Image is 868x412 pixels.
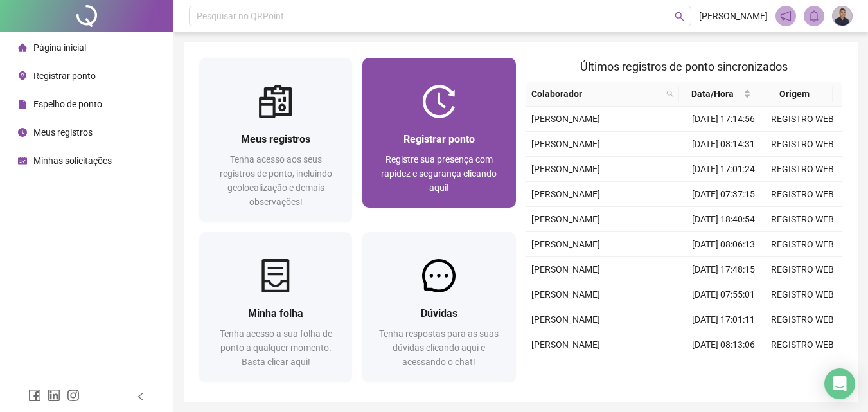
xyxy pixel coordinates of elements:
span: [PERSON_NAME] [531,339,600,350]
span: search [675,12,684,21]
span: [PERSON_NAME] [531,239,600,249]
span: [PERSON_NAME] [531,139,600,149]
span: [PERSON_NAME] [531,264,600,274]
span: Tenha acesso a sua folha de ponto a qualquer momento. Basta clicar aqui! [220,328,332,367]
th: Origem [756,82,833,107]
td: [DATE] 08:06:13 [684,232,763,257]
td: [DATE] 08:14:31 [684,132,763,157]
span: Data/Hora [684,87,740,101]
td: APP ONLINE [763,357,842,382]
span: search [666,90,674,98]
span: bell [808,10,820,22]
td: REGISTRO WEB [763,257,842,282]
span: Colaborador [531,87,662,101]
span: [PERSON_NAME] [531,114,600,124]
span: Tenha respostas para as suas dúvidas clicando aqui e acessando o chat! [379,328,499,367]
span: Registrar ponto [403,133,475,145]
td: REGISTRO WEB [763,307,842,332]
td: [DATE] 18:40:54 [684,207,763,232]
td: REGISTRO WEB [763,207,842,232]
a: Registrar pontoRegistre sua presença com rapidez e segurança clicando aqui! [362,58,515,208]
td: [DATE] 08:13:06 [684,332,763,357]
span: Tenha acesso aos seus registros de ponto, incluindo geolocalização e demais observações! [220,154,332,207]
span: search [664,84,677,103]
span: [PERSON_NAME] [531,214,600,224]
img: 89255 [833,6,852,26]
span: [PERSON_NAME] [699,9,768,23]
span: Registrar ponto [33,71,96,81]
td: REGISTRO WEB [763,107,842,132]
td: REGISTRO WEB [763,232,842,257]
td: [DATE] 17:16:51 [684,357,763,382]
td: REGISTRO WEB [763,282,842,307]
td: REGISTRO WEB [763,157,842,182]
span: Registre sua presença com rapidez e segurança clicando aqui! [381,154,497,193]
td: REGISTRO WEB [763,182,842,207]
td: REGISTRO WEB [763,132,842,157]
span: Minhas solicitações [33,156,112,166]
a: DúvidasTenha respostas para as suas dúvidas clicando aqui e acessando o chat! [362,232,515,382]
td: [DATE] 17:14:56 [684,107,763,132]
td: REGISTRO WEB [763,332,842,357]
a: Meus registrosTenha acesso aos seus registros de ponto, incluindo geolocalização e demais observa... [199,58,352,222]
span: Meus registros [241,133,310,145]
td: [DATE] 17:48:15 [684,257,763,282]
span: linkedin [48,389,60,402]
span: Dúvidas [421,307,457,319]
span: [PERSON_NAME] [531,314,600,325]
span: environment [18,71,27,80]
th: Data/Hora [679,82,756,107]
span: [PERSON_NAME] [531,189,600,199]
a: Minha folhaTenha acesso a sua folha de ponto a qualquer momento. Basta clicar aqui! [199,232,352,382]
span: instagram [67,389,80,402]
span: schedule [18,156,27,165]
span: [PERSON_NAME] [531,289,600,300]
span: home [18,43,27,52]
span: facebook [28,389,41,402]
span: Espelho de ponto [33,99,102,109]
span: left [136,392,145,401]
div: Open Intercom Messenger [824,368,855,399]
span: Minha folha [248,307,303,319]
span: Últimos registros de ponto sincronizados [580,60,788,73]
span: clock-circle [18,128,27,137]
td: [DATE] 17:01:11 [684,307,763,332]
td: [DATE] 17:01:24 [684,157,763,182]
td: [DATE] 07:37:15 [684,182,763,207]
span: Página inicial [33,42,86,53]
td: [DATE] 07:55:01 [684,282,763,307]
span: Meus registros [33,127,93,138]
span: [PERSON_NAME] [531,164,600,174]
span: file [18,100,27,109]
span: notification [780,10,792,22]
